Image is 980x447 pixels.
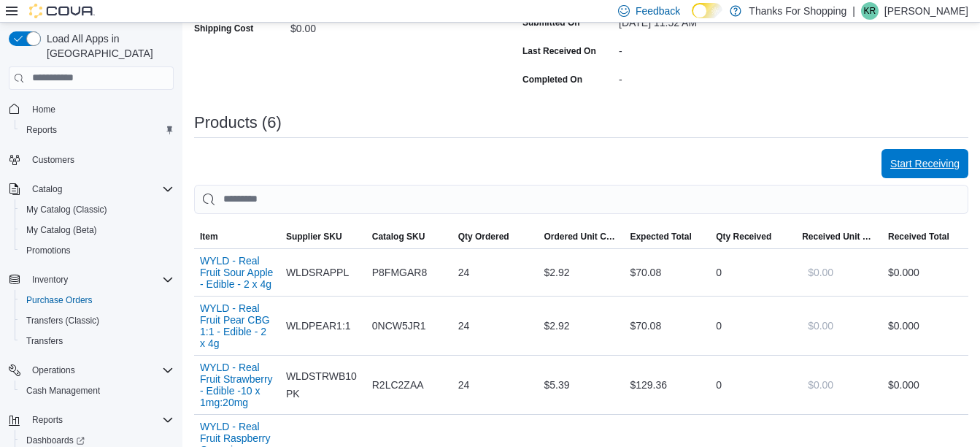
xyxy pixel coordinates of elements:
button: Catalog [3,179,180,199]
span: $0.00 [808,378,833,392]
span: WLDPEAR1:1 [286,317,351,335]
span: Reports [26,124,57,136]
span: My Catalog (Beta) [26,224,97,236]
div: $2.92 [539,258,625,287]
span: Catalog [26,180,174,198]
div: $0.00 0 [888,264,962,281]
span: 0NCW5JR1 [372,317,426,335]
span: Purchase Orders [26,294,93,306]
button: Received Unit Cost [796,225,882,248]
span: Received Unit Cost [802,231,876,242]
button: My Catalog (Classic) [15,199,180,220]
span: R2LC2ZAA [372,376,424,394]
div: $0.00 0 [888,317,962,335]
a: Purchase Orders [20,291,99,309]
button: Reports [3,410,180,430]
p: | [852,2,855,20]
a: Cash Management [20,382,106,400]
span: $0.00 [808,265,833,280]
span: Home [32,104,55,115]
button: My Catalog (Beta) [15,220,180,240]
button: Catalog [26,180,68,198]
button: $0.00 [802,311,839,340]
span: Supplier SKU [286,231,342,242]
span: P8FMGAR8 [372,264,427,281]
button: Operations [3,360,180,381]
button: Start Receiving [881,149,968,178]
a: Home [26,101,61,118]
div: $2.92 [539,311,625,340]
p: [PERSON_NAME] [884,2,968,20]
button: Purchase Orders [15,290,180,310]
span: Transfers (Classic) [26,315,99,326]
button: Supplier SKU [280,225,366,248]
span: WLDSTRWB10PK [286,367,360,402]
span: My Catalog (Classic) [20,201,174,218]
span: Transfers (Classic) [20,312,174,329]
span: $0.00 [808,318,833,333]
a: Transfers (Classic) [20,312,105,329]
div: $129.36 [624,370,710,400]
label: Submitted On [522,17,580,28]
span: Ordered Unit Cost [544,231,619,242]
span: Inventory [26,271,174,289]
button: $0.00 [802,258,839,287]
span: Customers [26,150,174,169]
span: Qty Received [716,231,771,242]
span: Transfers [20,332,174,350]
span: Dashboards [26,435,85,446]
button: Inventory [26,271,74,289]
span: Inventory [32,274,68,286]
span: Operations [32,364,75,376]
div: 0 [710,370,796,400]
div: $70.08 [624,258,710,287]
button: Qty Ordered [452,225,539,248]
span: Expected Total [630,231,691,242]
button: Catalog SKU [366,225,452,248]
img: Cova [29,4,95,18]
span: Customers [32,154,74,166]
button: Cash Management [15,381,180,401]
span: Reports [32,414,63,426]
div: 0 [710,311,796,340]
span: Reports [20,121,174,139]
div: - [619,68,814,85]
span: Operations [26,362,174,379]
span: Promotions [26,245,71,256]
button: Customers [3,149,180,170]
a: Customers [26,151,80,169]
div: 24 [452,370,539,400]
button: Promotions [15,240,180,261]
div: $0.00 0 [888,376,962,394]
span: Home [26,100,174,118]
button: Reports [26,411,69,429]
a: Transfers [20,332,69,350]
button: $0.00 [802,370,839,400]
div: $0.00 [290,17,486,34]
span: Cash Management [20,382,174,400]
button: Ordered Unit Cost [539,225,625,248]
a: My Catalog (Classic) [20,201,113,218]
span: Promotions [20,242,174,259]
span: Catalog [32,183,62,195]
div: 0 [710,258,796,287]
span: WLDSRAPPL [286,264,349,281]
span: Reports [26,411,174,429]
a: Promotions [20,242,77,259]
button: Qty Received [710,225,796,248]
input: Dark Mode [692,3,722,18]
span: Purchase Orders [20,291,174,309]
h3: Products (6) [194,114,282,131]
span: Qty Ordered [458,231,509,242]
button: Reports [15,120,180,140]
span: Item [200,231,218,242]
span: Received Total [888,231,949,242]
div: $5.39 [539,370,625,400]
button: Inventory [3,270,180,290]
span: Feedback [636,4,680,18]
span: Catalog SKU [372,231,425,242]
button: Home [3,99,180,120]
p: Thanks For Shopping [749,2,846,20]
button: WYLD - Real Fruit Strawberry - Edible -10 x 1mg:20mg [200,362,274,408]
button: Transfers (Classic) [15,310,180,331]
